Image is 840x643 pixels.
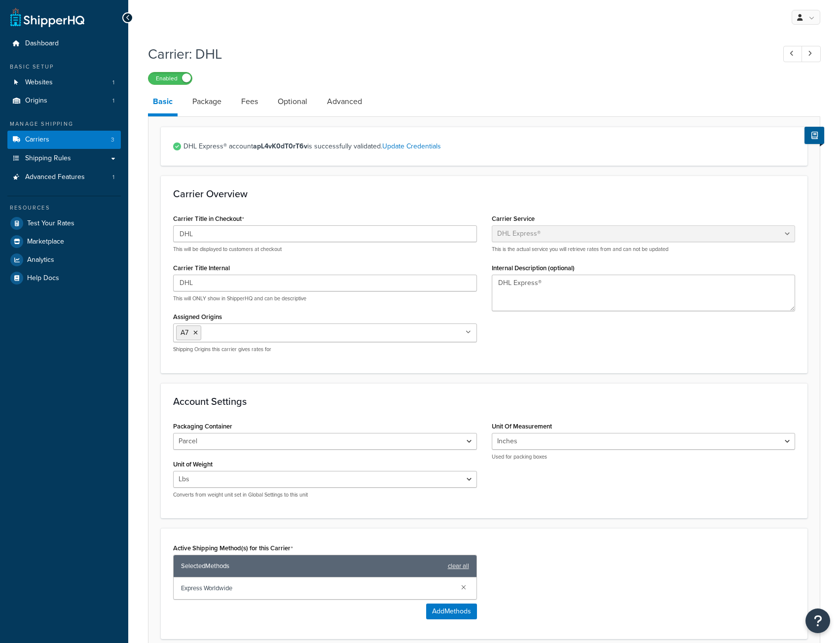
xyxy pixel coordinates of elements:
span: Websites [25,78,53,87]
span: Marketplace [27,238,64,246]
button: AddMethods [426,604,477,619]
span: Origins [25,97,47,105]
a: Test Your Rates [7,214,121,232]
a: Shipping Rules [7,149,121,168]
textarea: DHL Express® [492,275,796,311]
label: Packaging Container [173,423,232,430]
label: Assigned Origins [173,313,222,321]
label: Enabled [148,72,192,84]
label: Carrier Service [492,215,535,222]
span: 3 [111,136,114,144]
div: Manage Shipping [7,120,121,128]
a: Dashboard [7,35,121,53]
p: Used for packing boxes [492,453,796,461]
span: Analytics [27,256,54,264]
a: Update Credentials [382,141,441,151]
span: Advanced Features [25,173,85,181]
a: Previous Record [783,46,803,62]
li: Origins [7,92,121,110]
a: Next Record [802,46,821,62]
h3: Account Settings [173,396,795,407]
a: Package [187,90,226,113]
span: Selected Methods [181,559,443,573]
label: Carrier Title in Checkout [173,215,244,223]
a: Analytics [7,251,121,269]
a: Help Docs [7,269,121,287]
li: Advanced Features [7,168,121,186]
a: Advanced [322,90,367,113]
p: This will ONLY show in ShipperHQ and can be descriptive [173,295,477,302]
p: Shipping Origins this carrier gives rates for [173,346,477,353]
a: Origins1 [7,92,121,110]
p: This is the actual service you will retrieve rates from and can not be updated [492,246,796,253]
label: Internal Description (optional) [492,264,575,272]
div: Basic Setup [7,63,121,71]
a: Marketplace [7,233,121,250]
button: Open Resource Center [805,608,830,633]
a: Websites1 [7,73,121,92]
span: Express Worldwide [181,581,453,595]
span: Test Your Rates [27,219,74,228]
p: Converts from weight unit set in Global Settings to this unit [173,491,477,499]
a: Basic [148,90,178,116]
p: This will be displayed to customers at checkout [173,246,477,253]
li: Carriers [7,131,121,149]
span: A7 [181,327,188,338]
a: Carriers3 [7,131,121,149]
a: Optional [273,90,312,113]
span: DHL Express® account is successfully validated. [183,140,795,153]
strong: apL4vK0dT0rT6v [253,141,307,151]
a: Fees [236,90,263,113]
span: Shipping Rules [25,154,71,163]
h3: Carrier Overview [173,188,795,199]
a: Advanced Features1 [7,168,121,186]
span: Help Docs [27,274,59,283]
label: Unit Of Measurement [492,423,552,430]
span: Dashboard [25,39,59,48]
span: 1 [112,78,114,87]
li: Websites [7,73,121,92]
label: Active Shipping Method(s) for this Carrier [173,544,293,552]
span: 1 [112,173,114,181]
label: Unit of Weight [173,461,213,468]
a: clear all [448,559,469,573]
label: Carrier Title Internal [173,264,230,272]
span: 1 [112,97,114,105]
button: Show Help Docs [804,127,824,144]
h1: Carrier: DHL [148,44,765,64]
div: Resources [7,204,121,212]
span: Carriers [25,136,49,144]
